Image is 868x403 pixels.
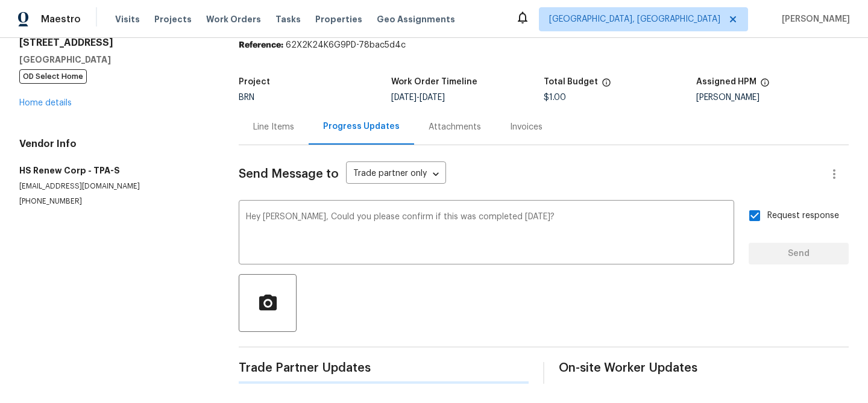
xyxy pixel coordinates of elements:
div: Attachments [429,121,481,133]
span: The hpm assigned to this work order. [760,78,770,93]
span: Projects [154,13,192,25]
span: Geo Assignments [377,13,455,25]
span: OD Select Home [19,69,87,84]
h5: Work Order Timeline [391,78,477,86]
h2: [STREET_ADDRESS] [19,37,210,49]
div: Invoices [510,121,542,133]
span: On-site Worker Updates [559,362,849,374]
span: Send Message to [239,168,339,180]
span: The total cost of line items that have been proposed by Opendoor. This sum includes line items th... [602,78,611,93]
span: [DATE] [420,93,445,102]
span: - [391,93,445,102]
span: Properties [315,13,362,25]
h5: Assigned HPM [696,78,756,86]
a: Home details [19,99,72,107]
h5: Total Budget [544,78,598,86]
p: [EMAIL_ADDRESS][DOMAIN_NAME] [19,181,210,192]
div: Line Items [253,121,294,133]
b: Reference: [239,41,283,49]
textarea: Hey [PERSON_NAME], Could you please confirm if this was completed [DATE]? [246,213,727,255]
span: [PERSON_NAME] [777,13,850,25]
h4: Vendor Info [19,138,210,150]
p: [PHONE_NUMBER] [19,196,210,207]
span: Visits [115,13,140,25]
span: Maestro [41,13,81,25]
div: [PERSON_NAME] [696,93,849,102]
span: Request response [767,210,839,222]
span: [GEOGRAPHIC_DATA], [GEOGRAPHIC_DATA] [549,13,720,25]
h5: HS Renew Corp - TPA-S [19,164,210,177]
div: Trade partner only [346,164,446,184]
h5: [GEOGRAPHIC_DATA] [19,54,210,66]
span: Tasks [275,15,301,23]
div: Progress Updates [323,120,400,133]
span: Work Orders [206,13,261,25]
div: 62X2K24K6G9PD-78bac5d4c [239,39,849,51]
span: [DATE] [391,93,417,102]
h5: Project [239,78,270,86]
span: $1.00 [544,93,566,102]
span: BRN [239,93,254,102]
span: Trade Partner Updates [239,362,529,374]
